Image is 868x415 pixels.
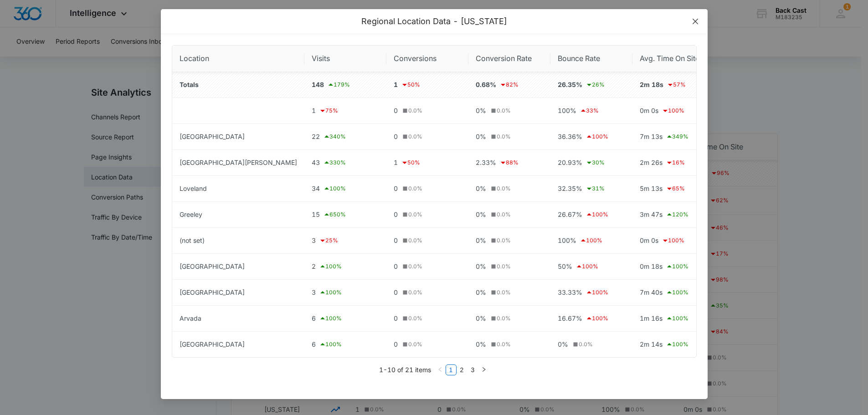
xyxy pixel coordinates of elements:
[640,339,706,350] div: 2m 14s
[489,184,511,193] div: 0.0 %
[312,131,379,142] div: 22
[312,53,372,64] span: Visits
[394,236,461,246] div: 0
[304,46,386,72] th: Visits
[692,18,699,25] span: close
[468,365,478,375] a: 3
[401,184,422,193] div: 0.0 %
[586,209,608,220] div: 100 %
[401,79,420,90] div: 50 %
[666,287,688,298] div: 100 %
[323,157,346,168] div: 330 %
[558,105,625,116] div: 100%
[476,339,543,349] div: 0%
[478,364,489,375] button: right
[172,176,304,202] td: Loveland
[666,209,688,220] div: 120 %
[319,287,342,298] div: 100 %
[172,124,304,150] td: [GEOGRAPHIC_DATA]
[437,367,443,372] span: left
[558,313,625,324] div: 16.67%
[489,107,511,115] div: 0.0 %
[312,313,379,324] div: 6
[476,53,536,64] span: Conversion Rate
[394,210,461,220] div: 0
[632,46,714,72] th: Avg. Time On Site
[586,287,608,298] div: 100 %
[379,364,431,375] li: 1-10 of 21 items
[666,261,688,272] div: 100 %
[558,339,625,349] div: 0%
[172,254,304,280] td: [GEOGRAPHIC_DATA]
[319,261,342,272] div: 100 %
[319,313,342,324] div: 100 %
[401,157,420,168] div: 50 %
[586,131,608,142] div: 100 %
[394,339,461,349] div: 0
[666,313,688,324] div: 100 %
[312,79,379,90] div: 148
[476,132,543,142] div: 0%
[489,262,511,271] div: 0.0 %
[476,236,543,246] div: 0%
[435,364,446,375] button: left
[489,133,511,141] div: 0.0 %
[640,131,706,142] div: 7m 13s
[312,183,379,194] div: 34
[312,235,379,246] div: 3
[457,364,467,375] li: 2
[323,209,346,220] div: 650 %
[586,79,605,90] div: 26 %
[394,132,461,142] div: 0
[401,107,422,115] div: 0.0 %
[394,157,461,168] div: 1
[172,16,697,26] div: Regional Location Data - [US_STATE]
[468,46,550,72] th: Conversion Rate
[319,235,338,246] div: 25 %
[558,287,625,298] div: 33.33%
[457,365,467,375] a: 2
[312,339,379,350] div: 6
[172,202,304,228] td: Greeley
[575,261,598,272] div: 100 %
[640,287,706,298] div: 7m 40s
[558,261,625,272] div: 50%
[323,183,346,194] div: 100 %
[586,313,608,324] div: 100 %
[662,105,684,116] div: 100 %
[172,306,304,332] td: Arvada
[394,79,461,90] div: 1
[571,340,593,349] div: 0.0 %
[172,332,304,357] td: [GEOGRAPHIC_DATA]
[476,210,543,220] div: 0%
[476,287,543,297] div: 0%
[172,72,304,98] td: Totals
[558,53,618,64] span: Bounce Rate
[558,235,625,246] div: 100%
[394,313,461,323] div: 0
[558,183,625,194] div: 32.35%
[489,340,511,349] div: 0.0 %
[323,131,346,142] div: 340 %
[499,157,519,168] div: 88 %
[172,280,304,306] td: [GEOGRAPHIC_DATA]
[401,133,422,141] div: 0.0 %
[558,209,625,220] div: 26.67%
[558,157,625,168] div: 20.93%
[401,288,422,297] div: 0.0 %
[586,157,605,168] div: 30 %
[476,261,543,272] div: 0%
[394,184,461,194] div: 0
[489,314,511,323] div: 0.0 %
[666,339,688,350] div: 100 %
[467,364,478,375] li: 3
[401,340,422,349] div: 0.0 %
[312,157,379,168] div: 43
[558,131,625,142] div: 36.36%
[640,53,699,64] span: Avg. Time On Site
[683,9,708,34] button: Close
[172,46,304,72] th: Location
[666,183,685,194] div: 65 %
[640,209,706,220] div: 3m 47s
[550,46,632,72] th: Bounce Rate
